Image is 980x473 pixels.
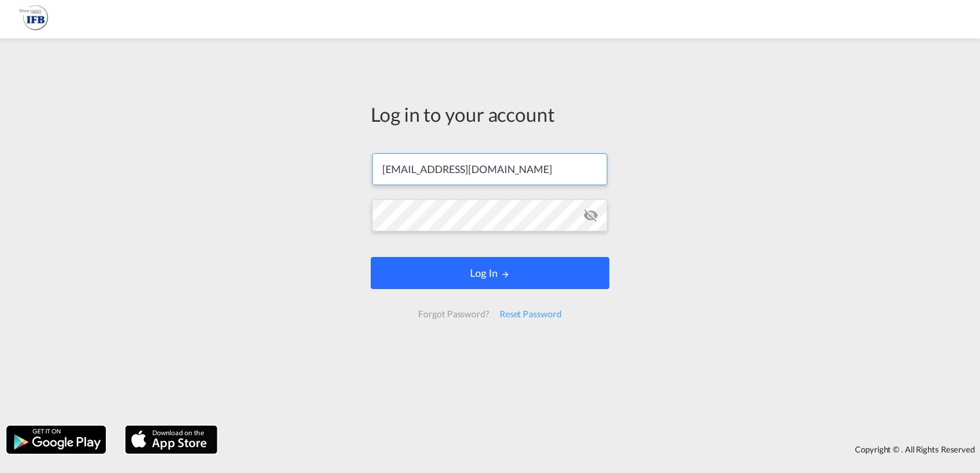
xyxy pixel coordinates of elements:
[371,257,609,289] button: LOGIN
[583,208,598,223] md-icon: icon-eye-off
[5,424,107,455] img: google.png
[224,438,980,460] div: Copyright © . All Rights Reserved
[371,101,609,128] div: Log in to your account
[124,424,219,455] img: apple.png
[372,153,607,185] input: Enter email/phone number
[494,303,567,326] div: Reset Password
[19,5,48,34] img: 1f261f00256b11eeaf3d89493e6660f9.png
[413,303,494,326] div: Forgot Password?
